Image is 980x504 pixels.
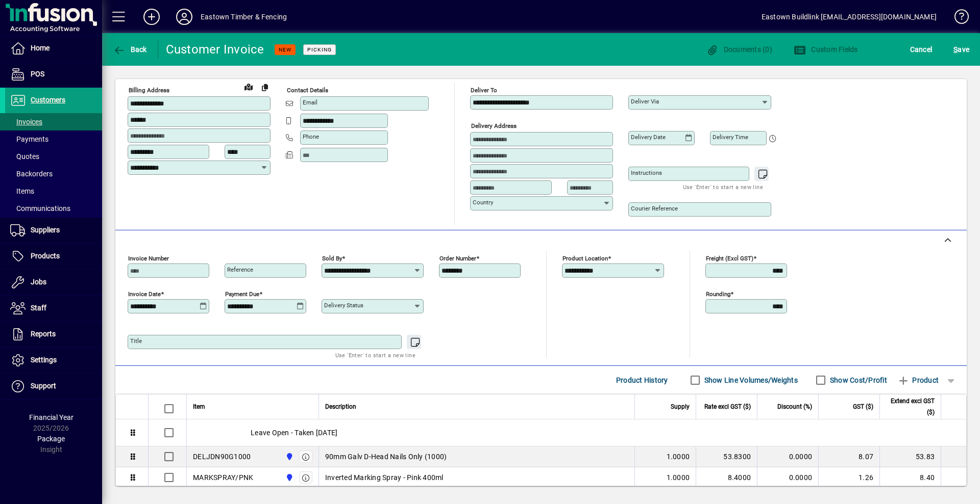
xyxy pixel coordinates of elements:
[10,204,70,213] span: Communications
[5,270,102,295] a: Jobs
[910,41,933,58] span: Cancel
[201,9,287,25] div: Eastown Timber & Fencing
[5,374,102,399] a: Support
[667,472,690,483] span: 1.0000
[193,452,251,462] div: DELJDN90G1000
[303,99,317,106] mat-label: Email
[10,187,34,195] span: Items
[128,255,169,262] mat-label: Invoice number
[5,200,102,217] a: Communications
[5,348,102,373] a: Settings
[128,290,161,298] mat-label: Invoice date
[791,40,861,59] button: Custom Fields
[31,278,46,286] span: Jobs
[562,255,608,262] mat-label: Product location
[818,467,879,488] td: 1.26
[283,451,295,462] span: Holyoake St
[439,255,476,262] mat-label: Order number
[683,181,763,193] mat-hint: Use 'Enter' to start a new line
[706,255,753,262] mat-label: Freight (excl GST)
[702,452,751,462] div: 53.8300
[702,472,751,483] div: 8.4000
[706,45,772,54] span: Documents (0)
[102,40,158,59] app-page-header-button: Back
[5,113,102,130] a: Invoices
[31,382,56,390] span: Support
[5,244,102,269] a: Products
[5,130,102,148] a: Payments
[5,218,102,243] a: Suppliers
[325,452,447,462] span: 90mm Galv D-Head Nails Only (1000)
[853,401,873,412] span: GST ($)
[703,40,775,59] button: Documents (0)
[631,134,666,141] mat-label: Delivery date
[325,472,444,483] span: Inverted Marking Spray - Pink 400ml
[892,371,944,389] button: Product
[31,330,56,338] span: Reports
[130,337,142,344] mat-label: Title
[794,45,858,54] span: Custom Fields
[240,78,257,95] a: View on map
[947,2,967,35] a: Knowledge Base
[818,446,879,467] td: 8.07
[704,401,751,412] span: Rate excl GST ($)
[631,205,678,212] mat-label: Courier Reference
[193,472,253,483] div: MARKSPRAY/PNK
[5,322,102,347] a: Reports
[886,395,935,418] span: Extend excl GST ($)
[616,372,668,388] span: Product History
[5,62,102,87] a: POS
[257,79,273,95] button: Copy to Delivery address
[193,401,205,412] span: Item
[303,133,319,140] mat-label: Phone
[225,290,259,298] mat-label: Payment due
[5,182,102,200] a: Items
[283,472,295,483] span: Holyoake St
[471,87,497,94] mat-label: Deliver To
[762,9,937,25] div: Eastown Buildlink [EMAIL_ADDRESS][DOMAIN_NAME]
[10,135,48,143] span: Payments
[31,252,60,260] span: Products
[828,375,887,385] label: Show Cost/Profit
[879,467,941,488] td: 8.40
[777,401,812,412] span: Discount (%)
[325,401,356,412] span: Description
[322,255,342,262] mat-label: Sold by
[706,290,730,298] mat-label: Rounding
[612,371,672,389] button: Product History
[702,375,798,385] label: Show Line Volumes/Weights
[5,148,102,165] a: Quotes
[31,304,46,312] span: Staff
[5,296,102,321] a: Staff
[671,401,690,412] span: Supply
[166,41,264,58] div: Customer Invoice
[713,134,748,141] mat-label: Delivery time
[473,199,493,206] mat-label: Country
[279,46,291,53] span: NEW
[187,419,966,446] div: Leave Open - Taken [DATE]
[135,8,168,26] button: Add
[324,302,363,309] mat-label: Delivery status
[37,435,65,443] span: Package
[908,40,935,59] button: Cancel
[29,413,73,421] span: Financial Year
[31,96,65,104] span: Customers
[31,356,57,364] span: Settings
[631,169,662,176] mat-label: Instructions
[168,8,201,26] button: Profile
[631,98,659,105] mat-label: Deliver via
[953,45,958,54] span: S
[5,36,102,61] a: Home
[113,45,147,54] span: Back
[757,446,818,467] td: 0.0000
[667,452,690,462] span: 1.0000
[953,41,969,58] span: ave
[227,266,253,273] mat-label: Reference
[31,70,44,78] span: POS
[335,349,415,361] mat-hint: Use 'Enter' to start a new line
[307,46,332,53] span: Picking
[897,372,939,388] span: Product
[757,467,818,488] td: 0.0000
[10,152,39,161] span: Quotes
[5,165,102,182] a: Backorders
